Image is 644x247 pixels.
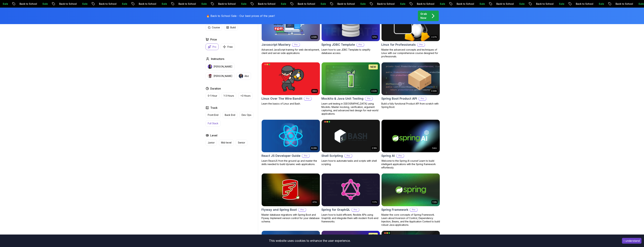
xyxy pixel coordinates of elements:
p: Sale [423,2,434,6]
p: 47m [312,201,317,204]
p: +3 Hours [240,94,251,97]
img: Spring AI card [382,120,440,152]
p: Back to School [3,2,26,6]
p: Mid-level [221,141,232,144]
p: Build [230,26,236,29]
p: Build a fully functional Product API from scratch with Spring Boot. [381,102,440,109]
h2: Spring JDBC Template [321,42,355,47]
p: Dev Ops [242,113,251,117]
img: Flyway and Spring Boot card [262,173,320,206]
h2: Spring Boot Product API [381,96,417,101]
p: Back to School [241,2,264,6]
p: 54m [432,147,437,150]
button: Junior [206,139,217,146]
h2: Shell Scripting [321,153,343,158]
p: Sale [65,2,76,6]
h2: React JS Developer Guide [261,153,300,158]
h2: Duration [210,86,221,91]
p: Pro [299,208,306,211]
p: Sale [542,2,553,6]
h2: Instructors [211,57,224,61]
h2: Spring AI [381,153,395,158]
p: Pro [357,43,364,46]
p: Pro [397,154,404,157]
p: 8.28h [311,147,317,150]
img: Spring Framework card [382,173,440,206]
img: Spring JDBC Template card [322,8,380,41]
button: 1-3 Hours [221,93,236,99]
p: Junior [208,141,215,144]
p: Pro [352,208,359,211]
img: instructor img [239,74,243,78]
div: This website uses cookies to enhance the user experience. [3,237,617,244]
button: Accept cookies [622,238,641,244]
p: 1.12h [432,201,437,204]
h2: Linux for Professionals [381,42,416,47]
p: Sale [582,2,593,6]
a: Spring AI card54mSpring AIProWelcome to the Spring AI course! Learn to build intelligent applicat... [381,120,440,169]
a: React JS Developer Guide card8.28hReact JS Developer GuideProLearn ReactJS from the ground up and... [261,120,320,166]
h2: Level [210,133,217,137]
h2: Javascript Mastery [261,42,291,47]
h2: Spring for GraphQL [321,207,350,212]
a: Spring for GraphQL card1.17hSpring for GraphQLProLearn how to build efficient, flexible APIs usin... [321,173,380,223]
a: Shell Scripting card2.16hShell ScriptingProLearn how to automate tasks and scripts with shell scr... [321,120,380,166]
button: Pro [206,43,219,50]
button: instructor img[PERSON_NAME] [206,72,235,80]
p: Pro [410,208,417,211]
p: 2.02h [371,90,377,92]
img: Spring for GraphQL card [322,173,380,206]
a: Linux Over The Wire Bandit card39mLinux Over The Wire BanditProLearn the basics of Linux and Bash. [261,62,320,105]
button: Front End [206,112,221,118]
img: Spring Boot Product API card [382,62,440,95]
img: instructor img [208,74,212,78]
p: Abz [244,74,249,78]
p: NEW [370,234,376,237]
p: Learn the basics of Linux and Bash. [261,102,320,105]
p: Sale [224,2,235,6]
p: Back to School [440,2,463,6]
p: Pro [292,43,300,46]
p: Sale [344,2,354,6]
p: 1.17h [372,201,377,204]
p: Course [212,26,220,29]
p: [PERSON_NAME] [213,65,232,68]
img: Javascript Mastery card [262,8,320,41]
p: 57m [373,36,377,38]
p: Sale [105,2,116,6]
p: [PERSON_NAME] [213,74,232,78]
a: Spring Boot Product API card2.09hSpring Boot Product APIProBuild a fully functional Product API f... [381,62,440,109]
p: Pro [345,154,352,157]
p: Sale [264,2,275,6]
h2: Price [210,37,217,41]
button: Back End [223,112,237,118]
p: Full Stack [208,122,218,125]
p: Back to School [122,2,145,6]
p: Pro [417,43,425,46]
a: Spring Framework card1.12hSpring FrameworkProMaster the core concepts of Spring Framework. Learn ... [381,173,440,227]
button: Dev Ops [239,112,254,118]
img: instructor img [208,64,212,69]
button: Course [206,24,222,31]
a: Spring JDBC Template card57mSpring JDBC TemplateProLearn how to use JDBC Template to simplify dat... [321,8,380,55]
img: Mockito & Java Unit Testing card [322,62,380,95]
h2: Flyway and Spring Boot [261,207,297,212]
p: Sale [383,2,394,6]
p: Back to School [400,2,423,6]
p: Master the advanced concepts and techniques of Linux with our comprehensive course designed for p... [381,48,440,58]
a: Javascript Mastery card4.58hJavascript MasteryProAdvanced JavaScript training for web development... [261,8,320,55]
button: Full Stack [206,120,221,127]
p: Back to School [599,2,622,6]
p: Master database migrations with Spring Boot and Flyway. Implement version control for your databa... [261,213,320,223]
p: Back to School [559,2,582,6]
button: Senior [236,139,247,146]
p: Sale [145,2,156,6]
p: 39m [312,90,317,92]
p: Learn ReactJS from the ground up and master the skills needed to build dynamic web applications. [261,159,320,166]
p: Front End [208,113,218,117]
p: 2.27h [431,36,437,38]
button: +3 Hours [238,93,253,99]
button: Mid-level [219,139,234,146]
p: Back to School [519,2,542,6]
a: Linux for Professionals card2.27hLinux for ProfessionalsProMaster the advanced concepts and techn... [381,8,440,58]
